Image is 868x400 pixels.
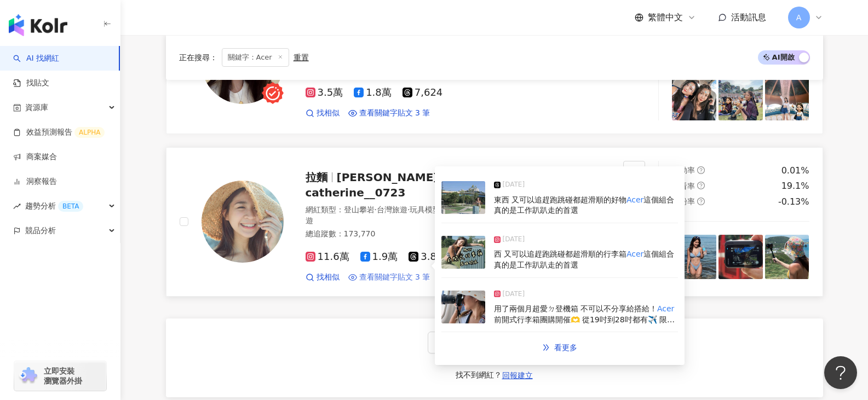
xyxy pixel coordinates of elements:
[410,205,440,214] span: 玩具模型
[409,251,446,263] span: 3.8萬
[222,48,289,67] span: 關鍵字：Acer
[360,251,398,263] span: 1.9萬
[306,87,343,98] span: 3.5萬
[440,205,442,214] span: ·
[765,76,809,120] img: post-image
[718,76,763,120] img: post-image
[377,205,407,214] span: 台灣旅遊
[519,332,561,353] button: 下一頁
[344,205,375,214] span: 登山攀岩
[672,235,716,279] img: post-image
[166,147,823,297] a: KOL Avatar拉麵[PERSON_NAME] [PERSON_NAME]catherine__0723網紅類型：登山攀岩·台灣旅遊·玩具模型·美妝時尚·日常話題·教育與學習·生活風格·穿搭...
[672,182,695,190] span: 觀看率
[550,205,580,214] span: 生活風格
[599,205,601,214] span: ·
[354,87,392,98] span: 1.8萬
[403,87,443,98] span: 7,624
[13,78,49,89] a: 找貼文
[583,205,599,214] span: 穿搭
[697,182,705,189] span: question-circle
[13,176,57,187] a: 洞察報告
[306,205,609,225] span: 旅遊
[672,166,695,175] span: 互動率
[456,370,502,381] div: 找不到網紅？
[202,181,284,263] img: KOL Avatar
[317,272,340,283] span: 找相似
[509,205,548,214] span: 教育與學習
[731,12,766,22] span: 活動訊息
[443,205,474,214] span: 美妝時尚
[58,201,83,212] div: BETA
[359,272,430,283] span: 查看關鍵字貼文 3 筆
[502,371,533,380] span: 回報建立
[306,108,340,119] a: 找相似
[778,196,809,208] div: -0.13%
[697,198,705,205] span: question-circle
[348,108,430,119] a: 查看關鍵字貼文 3 筆
[548,205,550,214] span: ·
[306,186,406,199] span: catherine__0723
[407,205,410,214] span: ·
[765,235,809,279] img: post-image
[672,76,716,120] img: post-image
[428,332,469,353] button: 上一頁
[294,53,309,62] div: 重置
[18,367,39,385] img: chrome extension
[502,367,533,384] button: 回報建立
[478,338,510,347] span: 3 / 73 頁
[796,11,802,24] span: A
[580,205,583,214] span: ·
[718,235,763,279] img: post-image
[14,361,106,391] a: chrome extension立即安裝 瀏覽器外掛
[348,272,430,283] a: 查看關鍵字貼文 3 筆
[25,194,83,218] span: 趨勢分析
[179,53,217,62] span: 正在搜尋 ：
[13,152,57,163] a: 商案媒合
[337,171,544,184] span: [PERSON_NAME] [PERSON_NAME]
[375,205,377,214] span: ·
[824,356,857,389] iframe: Help Scout Beacon - Open
[25,95,48,120] span: 資源庫
[306,229,611,240] div: 總追蹤數 ： 173,770
[306,272,340,283] a: 找相似
[437,338,460,347] span: 上一頁
[781,165,809,177] div: 0.01%
[476,205,507,214] span: 日常話題
[528,338,551,347] span: 下一頁
[507,205,509,214] span: ·
[306,171,327,184] span: 拉麵
[697,166,705,174] span: question-circle
[359,108,430,119] span: 查看關鍵字貼文 3 筆
[648,11,683,24] span: 繁體中文
[672,197,695,206] span: 漲粉率
[306,251,349,263] span: 11.6萬
[317,108,340,119] span: 找相似
[13,202,21,210] span: rise
[781,180,809,192] div: 19.1%
[13,127,105,138] a: 效益預測報告ALPHA
[474,205,476,214] span: ·
[9,14,67,36] img: logo
[13,53,59,64] a: searchAI 找網紅
[44,366,82,386] span: 立即安裝 瀏覽器外掛
[306,205,611,226] div: 網紅類型 ：
[25,218,56,243] span: 競品分析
